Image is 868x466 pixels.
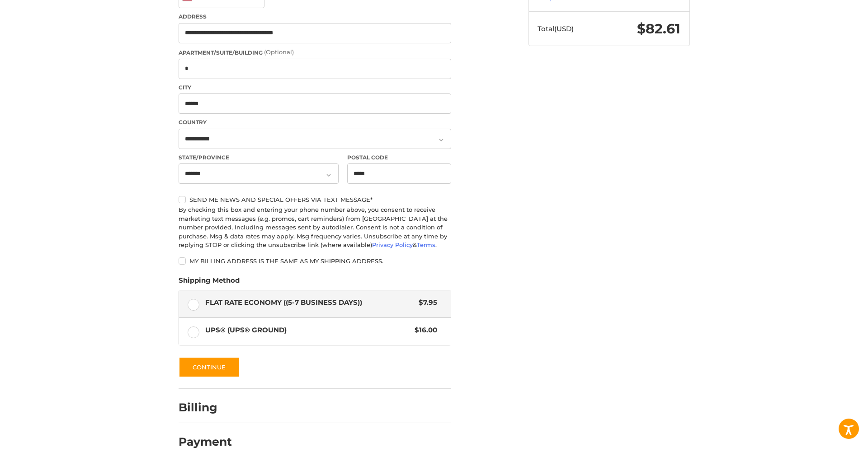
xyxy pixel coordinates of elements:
button: Continue [179,357,240,377]
span: $7.95 [415,298,438,308]
label: Apartment/Suite/Building [179,48,451,57]
label: State/Province [179,154,339,162]
h2: Payment [179,435,232,449]
small: (Optional) [264,48,294,56]
label: Address [179,13,451,21]
a: Terms [417,241,435,248]
legend: Shipping Method [179,275,240,290]
span: Total (USD) [538,24,574,33]
label: Send me news and special offers via text message* [179,196,451,203]
label: Country [179,118,451,126]
span: $82.61 [637,20,680,37]
label: My billing address is the same as my shipping address. [179,257,451,265]
h2: Billing [179,401,231,415]
a: Privacy Policy [372,241,413,248]
span: Flat Rate Economy ((5-7 Business Days)) [205,298,415,308]
span: $16.00 [410,325,438,336]
label: Postal Code [347,154,451,162]
span: UPS® (UPS® Ground) [205,325,410,336]
label: City [179,84,451,92]
div: By checking this box and entering your phone number above, you consent to receive marketing text ... [179,205,451,250]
